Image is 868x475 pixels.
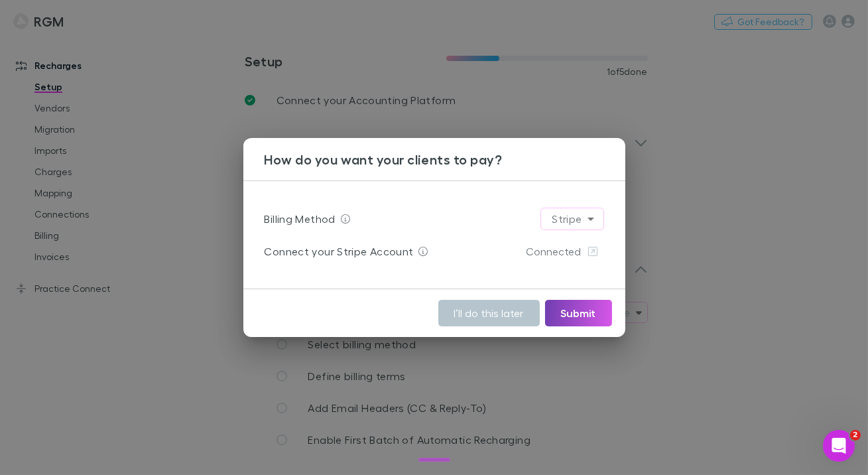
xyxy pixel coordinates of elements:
span: Connected [527,241,582,262]
iframe: Intercom live chat [823,430,855,462]
h3: How do you want your clients to pay? [265,151,625,167]
span: 2 [850,430,861,441]
button: Submit [545,300,612,326]
button: I’ll do this later [438,300,540,326]
p: Connect your Stripe Account [265,243,414,259]
div: Stripe [541,208,603,230]
p: Billing Method [265,211,336,227]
